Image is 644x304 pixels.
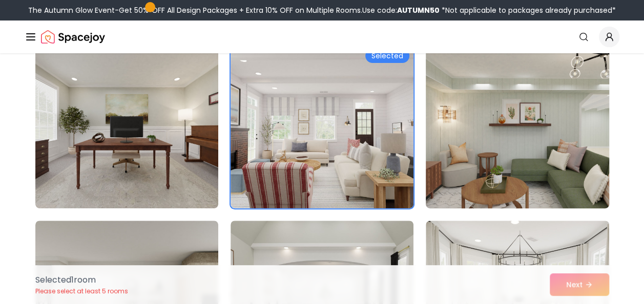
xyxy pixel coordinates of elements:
[35,45,218,208] img: Room room-1
[25,20,619,53] nav: Global
[440,5,616,15] span: *Not applicable to packages already purchased*
[231,45,413,208] img: Room room-2
[41,27,105,47] a: Spacejoy
[35,287,128,295] p: Please select at least 5 rooms
[421,40,613,212] img: Room room-3
[28,5,616,15] div: The Autumn Glow Event-Get 50% OFF All Design Packages + Extra 10% OFF on Multiple Rooms.
[41,27,105,47] img: Spacejoy Logo
[362,5,440,15] span: Use code:
[365,49,409,63] div: Selected
[35,274,128,286] p: Selected 1 room
[397,5,440,15] b: AUTUMN50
